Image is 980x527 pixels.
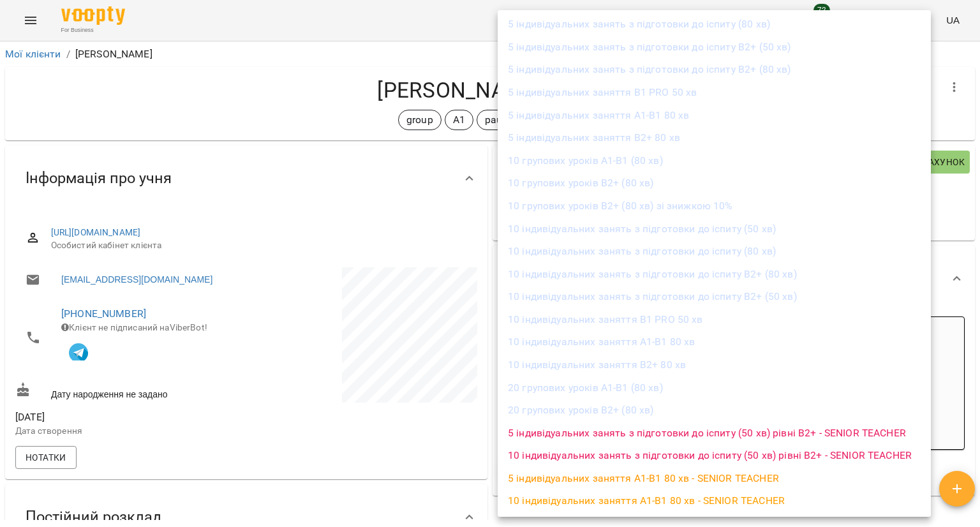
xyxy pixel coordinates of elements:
[498,172,931,195] li: 10 групових уроків В2+ (80 хв)
[498,240,931,263] li: 10 індивідуальних занять з підготовки до іспиту (80 хв)
[498,126,931,149] li: 5 індивідуальних заняття В2+ 80 хв
[498,308,931,331] li: 10 індивідуальних заняття B1 PRO 50 хв
[498,81,931,104] li: 5 індивідуальних заняття B1 PRO 50 хв
[498,285,931,308] li: 10 індивідуальних занять з підготовки до іспиту В2+ (50 хв)
[498,263,931,286] li: 10 індивідуальних занять з підготовки до іспиту В2+ (80 хв)
[498,195,931,218] li: 10 групових уроків В2+ (80 хв) зі знижкою 10%
[498,149,931,172] li: 10 групових уроків А1-В1 (80 хв)
[498,444,931,467] li: 10 індивідуальних занять з підготовки до іспиту (50 хв) рівні В2+ - SENIOR TEACHER
[498,353,931,376] li: 10 індивідуальних заняття В2+ 80 хв
[498,422,931,445] li: 5 індивідуальних занять з підготовки до іспиту (50 хв) рівні В2+ - SENIOR TEACHER
[498,104,931,127] li: 5 індивідуальних заняття А1-В1 80 хв
[498,58,931,81] li: 5 індивідуальних занять з підготовки до іспиту В2+ (80 хв)
[498,36,931,59] li: 5 індивідуальних занять з підготовки до іспиту В2+ (50 хв)
[498,13,931,36] li: 5 індивідуальних занять з підготовки до іспиту (80 хв)
[498,489,931,512] li: 10 індивідуальних заняття А1-В1 80 хв - SENIOR TEACHER
[498,399,931,422] li: 20 групових уроків В2+ (80 хв)
[498,330,931,353] li: 10 індивідуальних заняття А1-В1 80 хв
[498,467,931,490] li: 5 індивідуальних заняття А1-В1 80 хв - SENIOR TEACHER
[498,376,931,399] li: 20 групових уроків А1-В1 (80 хв)
[498,218,931,241] li: 10 індивідуальних занять з підготовки до іспиту (50 хв)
